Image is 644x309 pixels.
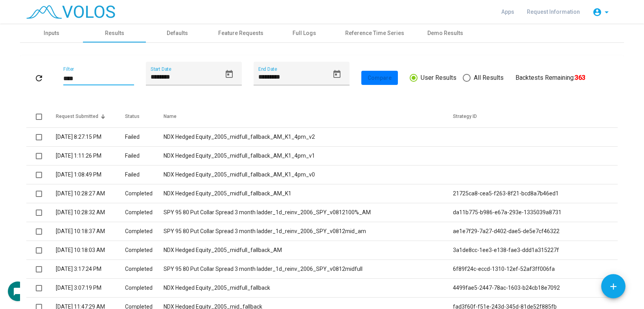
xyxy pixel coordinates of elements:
[602,7,611,17] mat-icon: arrow_drop_down
[453,203,618,222] td: da11b775-b986-e67a-293e-1335039a8731
[56,113,98,120] div: Request Submitted
[56,203,125,222] td: [DATE] 10:28:32 AM
[167,29,188,37] div: Defaults
[125,203,164,222] td: Completed
[221,66,237,82] button: Open calendar
[164,222,453,241] td: SPY 95 80 Put Collar Spread 3 month ladder_1d_reinv_2006_SPY_v0812mid_am
[575,74,585,81] b: 363
[164,113,177,120] div: Name
[592,7,602,17] mat-icon: account_circle
[471,73,504,83] span: All Results
[515,73,585,83] div: Backtests Remaining:
[345,29,404,37] div: Reference Time Series
[453,113,477,120] div: Strategy ID
[125,147,164,166] td: Failed
[218,29,263,37] div: Feature Requests
[56,222,125,241] td: [DATE] 10:18:37 AM
[125,222,164,241] td: Completed
[427,29,463,37] div: Demo Results
[164,166,453,184] td: NDX Hedged Equity_2005_midfull_fallback_AM_K1_4pm_v0
[453,113,608,120] div: Strategy ID
[293,29,316,37] div: Full Logs
[453,279,618,298] td: 4499fae5-2447-78ac-1603-b24cb18e7092
[105,29,124,37] div: Results
[125,128,164,147] td: Failed
[361,71,398,85] button: Compare
[164,203,453,222] td: SPY 95 80 Put Collar Spread 3 month ladder_1d_reinv_2006_SPY_v0812100%_AM
[125,260,164,279] td: Completed
[164,184,453,203] td: NDX Hedged Equity_2005_midfull_fallback_AM_K1
[125,241,164,260] td: Completed
[608,281,618,292] mat-icon: add
[56,241,125,260] td: [DATE] 10:18:03 AM
[527,9,580,15] span: Request Information
[34,74,44,83] mat-icon: refresh
[164,241,453,260] td: NDX Hedged Equity_2005_midfull_fallback_AM
[125,184,164,203] td: Completed
[453,184,618,203] td: 21725ca8-cea5-f263-8f21-bcd8a7b46ed1
[125,279,164,298] td: Completed
[125,113,140,120] div: Status
[164,279,453,298] td: NDX Hedged Equity_2005_midfull_fallback
[164,147,453,166] td: NDX Hedged Equity_2005_midfull_fallback_AM_K1_4pm_v1
[164,260,453,279] td: SPY 95 80 Put Collar Spread 3 month ladder_1d_reinv_2006_SPY_v0812midfull
[501,9,514,15] span: Apps
[495,5,521,19] a: Apps
[601,274,626,298] button: Add icon
[56,147,125,166] td: [DATE] 1:11:26 PM
[13,287,22,296] mat-icon: chat_bubble
[164,113,453,120] div: Name
[368,75,392,81] span: Compare
[453,222,618,241] td: ae1e7f29-7a27-d402-dae5-de5e7cf46322
[125,166,164,184] td: Failed
[521,5,586,19] a: Request Information
[329,66,345,82] button: Open calendar
[453,241,618,260] td: 3a1de8cc-1ee3-e138-fae3-ddd1a315227f
[44,29,59,37] div: Inputs
[56,260,125,279] td: [DATE] 3:17:24 PM
[418,73,456,83] span: User Results
[453,260,618,279] td: 6f89f24c-eccd-1310-12ef-52af3ff006fa
[56,184,125,203] td: [DATE] 10:28:27 AM
[56,166,125,184] td: [DATE] 1:08:49 PM
[56,279,125,298] td: [DATE] 3:07:19 PM
[56,128,125,147] td: [DATE] 8:27:15 PM
[56,113,125,120] div: Request Submitted
[164,128,453,147] td: NDX Hedged Equity_2005_midfull_fallback_AM_K1_4pm_v2
[125,113,164,120] div: Status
